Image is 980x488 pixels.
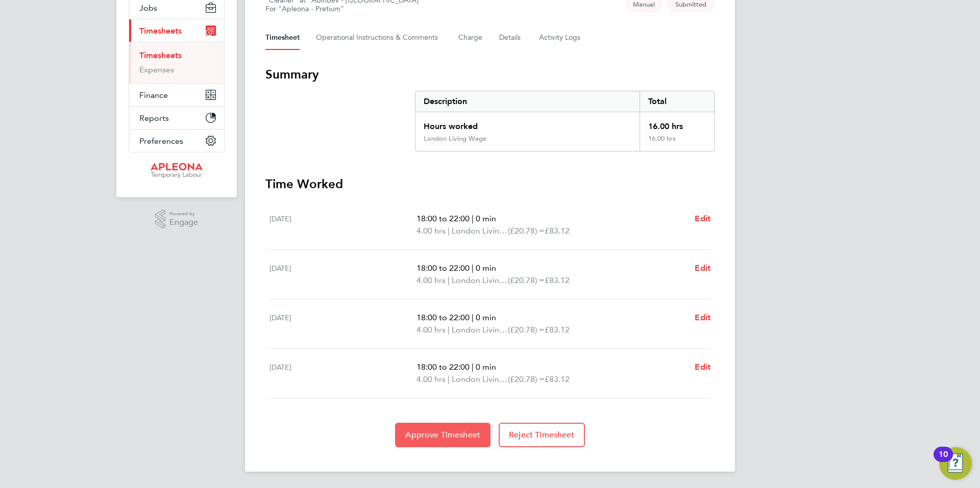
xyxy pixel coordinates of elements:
button: Preferences [129,130,224,152]
a: Go to home page [129,163,225,179]
span: £83.12 [545,325,570,335]
span: 0 min [476,362,496,372]
button: Reports [129,107,224,129]
span: | [472,263,474,273]
span: London Living Wage [452,225,508,237]
span: | [472,214,474,223]
span: 18:00 to 22:00 [416,362,470,372]
a: Edit [695,312,710,324]
span: London Living Wage [452,274,508,287]
button: Charge [458,25,483,50]
span: Engage [169,218,198,227]
span: Preferences [139,136,183,146]
span: (£20.78) = [508,325,545,335]
span: £83.12 [545,226,570,236]
span: Edit [695,313,710,322]
span: 18:00 to 22:00 [416,214,470,223]
span: Finance [139,90,168,100]
button: Timesheets [129,19,224,42]
div: Timesheets [129,42,224,83]
span: | [472,313,474,322]
a: Timesheets [139,50,182,60]
h3: Time Worked [265,176,715,192]
span: £83.12 [545,374,570,384]
span: 4.00 hrs [416,226,446,236]
img: apleona-logo-retina.png [151,163,203,179]
span: Edit [695,214,710,223]
button: Activity Logs [539,25,582,50]
section: Timesheet [265,66,715,447]
span: 0 min [476,263,496,273]
span: £83.12 [545,275,570,285]
div: Summary [415,91,715,151]
span: | [448,226,450,236]
a: Edit [695,361,710,373]
span: Edit [695,263,710,273]
a: Powered byEngage [155,210,199,229]
button: Finance [129,84,224,106]
button: Approve Timesheet [395,423,491,447]
span: | [472,362,474,372]
span: 4.00 hrs [416,325,446,335]
span: Approve Timesheet [405,430,480,440]
span: London Living Wage [452,324,508,336]
button: Details [499,25,523,50]
a: Edit [695,213,710,225]
span: 0 min [476,214,496,223]
span: | [448,275,450,285]
span: | [448,374,450,384]
div: 16.00 hrs [640,135,714,151]
span: London Living Wage [452,373,508,386]
a: Edit [695,262,710,274]
div: 16.00 hrs [640,112,714,135]
span: Reports [139,113,169,123]
div: Hours worked [415,112,640,135]
span: (£20.78) = [508,374,545,384]
span: 4.00 hrs [416,374,446,384]
a: Expenses [139,65,174,74]
span: | [448,325,450,335]
span: Timesheets [139,26,182,36]
span: 18:00 to 22:00 [416,263,470,273]
div: For "Apleona - Pretium" [265,5,422,13]
span: (£20.78) = [508,226,545,236]
div: [DATE] [269,312,416,336]
span: 18:00 to 22:00 [416,313,470,322]
div: London Living Wage [424,135,486,143]
div: Description [415,91,640,112]
button: Reject Timesheet [499,423,585,447]
div: [DATE] [269,213,416,237]
div: 10 [939,454,948,468]
div: Total [640,91,714,112]
span: Powered by [169,210,198,218]
span: Edit [695,362,710,372]
button: Open Resource Center, 10 new notifications [939,447,972,480]
span: 0 min [476,313,496,322]
div: [DATE] [269,361,416,386]
span: 4.00 hrs [416,275,446,285]
span: Reject Timesheet [509,430,575,440]
button: Operational Instructions & Comments [316,25,442,50]
h3: Summary [265,66,715,83]
span: (£20.78) = [508,275,545,285]
button: Timesheet [265,25,300,50]
div: [DATE] [269,262,416,287]
span: Jobs [139,3,157,13]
